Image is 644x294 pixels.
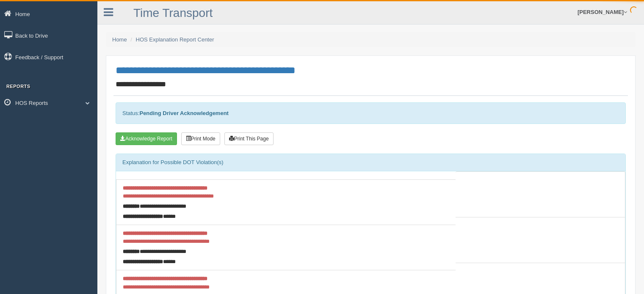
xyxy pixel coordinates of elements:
[116,154,625,171] div: Explanation for Possible DOT Violation(s)
[136,36,214,43] a: HOS Explanation Report Center
[112,36,127,43] a: Home
[224,132,274,145] button: Print This Page
[181,132,220,145] button: Print Mode
[116,102,626,124] div: Status:
[116,132,177,145] button: Acknowledge Receipt
[133,6,213,19] a: Time Transport
[139,110,228,116] strong: Pending Driver Acknowledgement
